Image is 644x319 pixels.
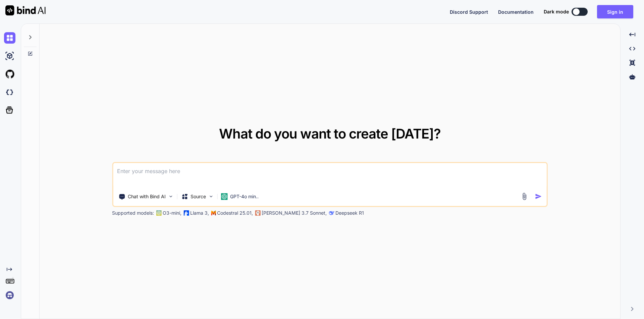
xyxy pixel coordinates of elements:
[183,210,189,216] img: Llama2
[4,68,15,80] img: githubLight
[450,8,488,15] button: Discord Support
[168,194,173,199] img: Pick Tools
[208,194,214,199] img: Pick Models
[4,50,15,62] img: ai-studio
[191,193,206,200] p: Source
[230,193,259,200] p: GPT-4o min..
[335,210,364,216] p: Deepseek R1
[190,210,209,216] p: Llama 3,
[4,87,15,98] img: darkCloudIdeIcon
[597,5,633,18] button: Sign in
[535,193,542,200] img: icon
[544,8,569,15] span: Dark mode
[255,210,260,216] img: claude
[4,289,15,301] img: signin
[156,210,161,216] img: GPT-4
[163,210,181,216] p: O3-mini,
[217,210,253,216] p: Codestral 25.01,
[221,193,227,200] img: GPT-4o mini
[5,5,46,15] img: Bind AI
[211,211,216,215] img: Mistral-AI
[262,210,327,216] p: [PERSON_NAME] 3.7 Sonnet,
[450,9,488,15] span: Discord Support
[498,8,534,15] button: Documentation
[521,193,528,200] img: attachment
[219,125,441,142] span: What do you want to create [DATE]?
[112,210,154,216] p: Supported models:
[329,210,334,216] img: claude
[4,32,15,44] img: chat
[498,9,534,15] span: Documentation
[128,193,166,200] p: Chat with Bind AI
